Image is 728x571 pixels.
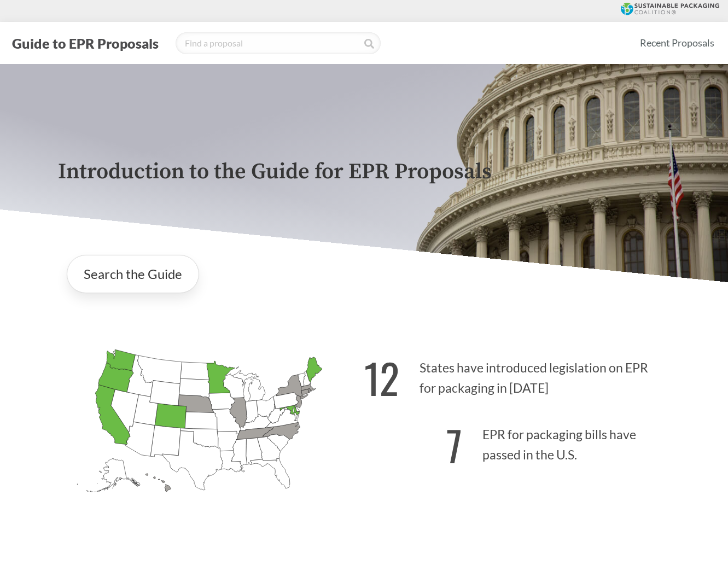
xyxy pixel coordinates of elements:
p: EPR for packaging bills have passed in the U.S. [364,408,671,475]
button: Guide to EPR Proposals [9,34,162,52]
strong: 7 [446,415,462,475]
strong: 12 [364,347,399,408]
a: Recent Proposals [635,31,719,55]
input: Find a proposal [176,32,381,54]
p: Introduction to the Guide for EPR Proposals [58,160,671,184]
a: Search the Guide [67,255,199,293]
p: States have introduced legislation on EPR for packaging in [DATE] [364,341,671,409]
